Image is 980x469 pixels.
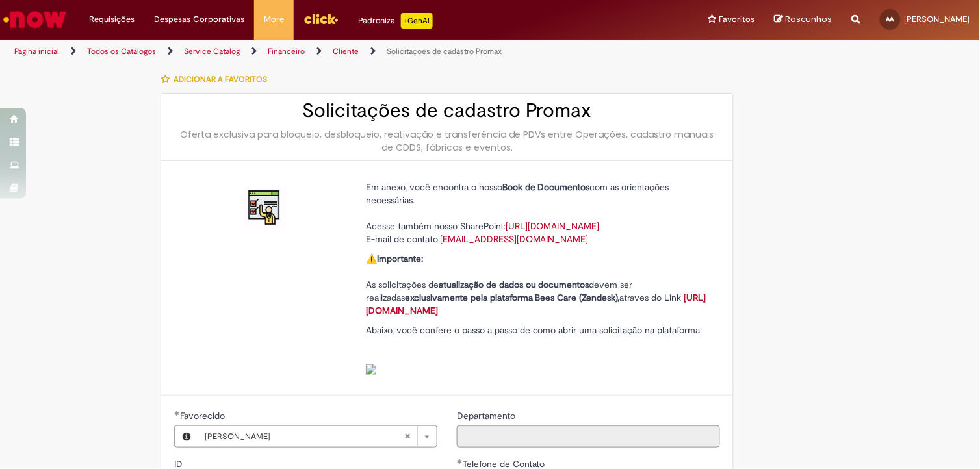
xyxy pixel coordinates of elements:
[457,409,518,422] label: Somente leitura - Departamento
[786,13,832,25] span: Rascunhos
[175,426,198,447] button: Favorecido, Visualizar este registro Ana Flavia Da Silva Agege
[366,323,710,375] p: Abaixo, você confere o passo a passo de como abrir uma solicitação na plataforma.
[366,252,710,317] p: ⚠️ As solicitações de devem ser realizadas atraves do Link
[174,411,180,416] span: Obrigatório Preenchido
[198,426,437,447] a: [PERSON_NAME]Limpar campo Favorecido
[154,13,244,26] span: Despesas Corporativas
[905,14,970,25] span: [PERSON_NAME]
[457,459,463,464] span: Obrigatório Preenchido
[366,292,706,316] a: [URL][DOMAIN_NAME]
[161,66,274,93] button: Adicionar a Favoritos
[180,410,227,422] span: Necessários - Favorecido
[244,187,286,229] img: Solicitações de cadastro Promax
[174,128,720,154] div: Oferta exclusiva para bloqueio, desbloqueio, reativação e transferência de PDVs entre Operações, ...
[405,292,620,303] strong: exclusivamente pela plataforma Bees Care (Zendesk),
[87,46,156,57] a: Todos os Catálogos
[506,220,600,232] a: [URL][DOMAIN_NAME]
[303,9,339,29] img: click_logo_yellow_360x200.png
[457,425,720,448] input: Departamento
[264,13,284,26] span: More
[719,13,755,26] span: Favoritos
[398,426,417,447] abbr: Limpar campo Favorecido
[457,410,518,422] span: Somente leitura - Departamento
[89,13,135,26] span: Requisições
[366,364,376,375] img: sys_attachment.do
[174,100,720,121] h2: Solicitações de cadastro Promax
[387,46,502,57] a: Solicitações de cadastro Promax
[205,426,404,447] span: [PERSON_NAME]
[1,6,68,32] img: ServiceNow
[10,40,643,64] ul: Trilhas de página
[439,279,589,290] strong: atualização de dados ou documentos
[184,46,240,57] a: Service Catalog
[401,13,433,29] p: +GenAi
[366,181,710,246] p: Em anexo, você encontra o nosso com as orientações necessárias. Acesse também nosso SharePoint: E...
[14,46,59,57] a: Página inicial
[333,46,359,57] a: Cliente
[775,14,832,26] a: Rascunhos
[377,253,423,264] strong: Importante:
[440,233,589,245] a: [EMAIL_ADDRESS][DOMAIN_NAME]
[174,74,267,84] span: Adicionar a Favoritos
[358,13,433,29] div: Padroniza
[886,15,894,23] span: AA
[268,46,305,57] a: Financeiro
[502,181,590,193] strong: Book de Documentos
